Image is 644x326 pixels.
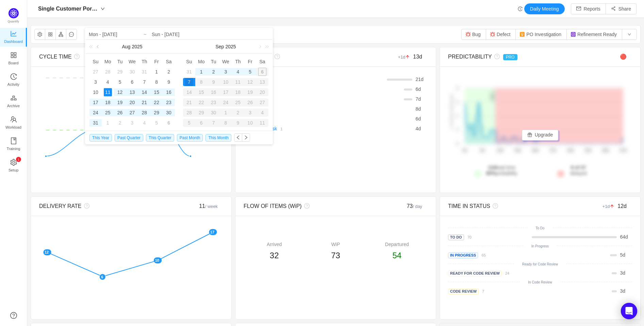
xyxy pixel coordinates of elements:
div: 18 [104,98,112,107]
div: 13 [128,88,136,96]
div: 11 [256,119,268,127]
a: Next year (Control + right) [261,40,270,53]
a: Archive [10,95,17,109]
button: icon: right [242,133,250,142]
p: 1 [17,157,19,162]
td: October 8, 2025 [220,118,232,128]
span: 7 [416,96,418,102]
a: Aug [121,40,131,53]
td: August 22, 2025 [150,97,163,108]
div: 7 [208,119,220,127]
td: October 1, 2025 [220,108,232,118]
span: We [126,59,138,65]
td: September 23, 2025 [208,97,220,108]
th: Wed [220,56,232,67]
td: September 6, 2025 [163,118,175,128]
td: August 4, 2025 [102,77,114,87]
tspan: 4 [457,114,459,118]
small: 1 [280,127,282,131]
small: 65 [481,253,485,257]
td: August 31, 2025 [183,67,195,77]
span: This Month [205,134,231,142]
tspan: 0d [462,148,467,153]
i: icon: appstore [10,52,17,59]
div: 23 [165,98,173,107]
div: 14 [183,88,195,96]
span: d [416,116,421,121]
td: August 14, 2025 [138,87,150,97]
td: September 26, 2025 [244,97,256,108]
span: Th [138,59,150,65]
button: icon: giftUpgrade [522,130,559,141]
td: October 11, 2025 [256,118,268,128]
button: icon: setting [34,29,45,40]
div: 21 [140,98,148,107]
small: 70 [467,235,472,239]
div: 9 [232,119,244,127]
td: September 6, 2025 [256,67,268,77]
div: 30 [208,109,220,117]
div: 20 [256,88,268,96]
img: 11603 [490,32,495,37]
td: August 19, 2025 [114,97,126,108]
div: 30 [165,109,173,117]
span: Single Customer Portal Board [38,3,99,14]
button: Refinement Ready [566,29,622,40]
div: 18 [232,88,244,96]
div: 30 [128,68,136,76]
span: 6 [416,86,418,92]
div: 8 [195,78,208,86]
div: 11 [104,88,112,96]
td: August 30, 2025 [163,108,175,118]
a: Dashboard [10,31,17,44]
td: September 19, 2025 [244,87,256,97]
div: 8 [152,78,161,86]
div: 3 [128,119,136,127]
div: 1 [152,68,161,76]
div: 23 [208,98,220,107]
div: 2 [210,68,218,76]
div: 6 [256,68,268,76]
td: September 12, 2025 [244,77,256,87]
div: 15 [152,88,161,96]
div: 7 [140,78,148,86]
span: We [220,59,232,65]
div: PREDICTABILITY [448,53,586,61]
td: September 9, 2025 [208,77,220,87]
small: 24 [505,271,509,275]
td: September 20, 2025 [256,87,268,97]
td: September 3, 2025 [220,67,232,77]
td: August 28, 2025 [138,108,150,118]
img: 11613 [571,32,576,37]
div: 12 [244,78,256,86]
td: August 10, 2025 [89,87,102,97]
span: PRO [503,54,517,60]
td: September 13, 2025 [256,77,268,87]
div: 19 [244,88,256,96]
button: Daily Meeting [524,3,565,14]
div: 22 [195,98,208,107]
div: 12 [116,88,124,96]
td: August 6, 2025 [126,77,138,87]
div: 1 [104,119,112,127]
span: Fr [150,59,163,65]
td: July 27, 2025 [89,67,102,77]
span: 🔴 [620,54,627,60]
td: July 28, 2025 [102,67,114,77]
div: 25 [232,98,244,107]
div: Open Intercom Messenger [621,303,637,319]
span: Mo [195,59,208,65]
span: This Year [89,134,112,142]
div: 15 [195,88,208,96]
a: Previous month (PageUp) [95,40,101,53]
button: icon: appstore [45,29,56,40]
div: 6 [195,119,208,127]
div: 17 [92,98,100,107]
a: Activity [10,74,17,87]
div: 9 [165,78,173,86]
div: 3 [221,68,230,76]
div: 4 [234,68,242,76]
div: 14 [140,88,148,96]
i: icon: question-circle [72,54,80,59]
div: 6 [165,119,173,127]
